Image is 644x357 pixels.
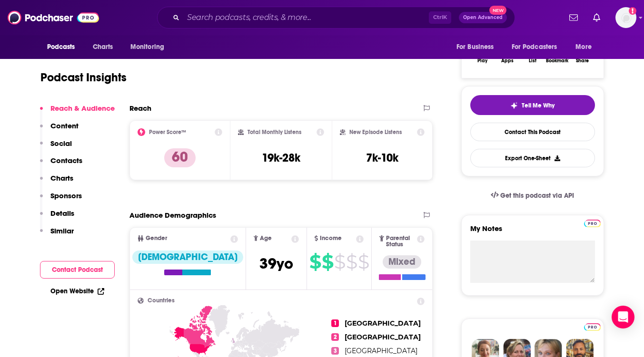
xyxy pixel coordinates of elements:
[40,226,74,244] button: Similar
[569,38,604,56] button: open menu
[349,129,402,135] h2: New Episode Listens
[40,121,79,139] button: Content
[512,40,557,54] span: For Podcasters
[50,156,82,165] p: Contacts
[463,15,503,20] span: Open Advanced
[470,149,595,167] button: Export One-Sheet
[345,319,421,328] span: [GEOGRAPHIC_DATA]
[146,235,167,241] span: Gender
[565,10,582,26] a: Show notifications dropdown
[629,7,636,15] svg: Add a profile image
[584,323,601,331] img: Podchaser Pro
[40,139,72,156] button: Social
[489,6,506,15] span: New
[529,58,536,64] div: List
[129,104,151,113] h2: Reach
[575,40,592,54] span: More
[40,261,115,279] button: Contact Podcast
[259,254,293,273] span: 39 yo
[331,319,339,327] span: 1
[589,10,604,26] a: Show notifications dropdown
[470,123,595,141] a: Contact This Podcast
[50,139,72,148] p: Social
[429,11,451,24] span: Ctrl K
[584,322,601,331] a: Pro website
[331,347,339,355] span: 3
[148,298,175,304] span: Countries
[470,95,595,115] button: tell me why sparkleTell Me Why
[50,209,74,218] p: Details
[40,209,74,226] button: Details
[615,7,636,28] button: Show profile menu
[93,40,113,54] span: Charts
[309,254,321,270] span: $
[149,129,186,135] h2: Power Score™
[456,40,494,54] span: For Business
[546,58,568,64] div: Bookmark
[500,192,574,200] span: Get this podcast via API
[322,254,333,270] span: $
[50,174,73,183] p: Charts
[510,102,518,109] img: tell me why sparkle
[183,10,429,25] input: Search podcasts, credits, & more...
[584,220,601,227] img: Podchaser Pro
[50,191,82,200] p: Sponsors
[157,7,515,29] div: Search podcasts, credits, & more...
[383,255,421,269] div: Mixed
[8,9,99,27] img: Podchaser - Follow, Share and Rate Podcasts
[87,38,119,56] a: Charts
[40,70,127,85] h1: Podcast Insights
[450,38,506,56] button: open menu
[334,254,345,270] span: $
[483,184,582,207] a: Get this podcast via API
[132,251,243,264] div: [DEMOGRAPHIC_DATA]
[331,333,339,341] span: 2
[50,287,104,295] a: Open Website
[615,7,636,28] span: Logged in as Andrea1206
[320,235,342,241] span: Income
[501,58,514,64] div: Apps
[345,333,421,341] span: [GEOGRAPHIC_DATA]
[615,7,636,28] img: User Profile
[124,38,177,56] button: open menu
[262,151,300,165] h3: 19k-28k
[164,148,196,167] p: 60
[40,104,115,121] button: Reach & Audience
[260,235,272,241] span: Age
[584,218,601,227] a: Pro website
[47,40,75,54] span: Podcasts
[576,58,589,64] div: Share
[346,254,357,270] span: $
[40,156,82,174] button: Contacts
[386,235,416,248] span: Parental Status
[40,38,88,56] button: open menu
[50,121,79,130] p: Content
[366,151,398,165] h3: 7k-10k
[612,306,634,328] div: Open Intercom Messenger
[130,40,164,54] span: Monitoring
[40,174,73,191] button: Charts
[522,102,555,109] span: Tell Me Why
[40,191,82,209] button: Sponsors
[50,226,74,235] p: Similar
[505,38,571,56] button: open menu
[459,12,507,23] button: Open AdvancedNew
[470,224,595,241] label: My Notes
[477,58,487,64] div: Play
[345,347,417,355] span: [GEOGRAPHIC_DATA]
[358,254,369,270] span: $
[248,129,301,135] h2: Total Monthly Listens
[50,104,115,113] p: Reach & Audience
[129,211,216,220] h2: Audience Demographics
